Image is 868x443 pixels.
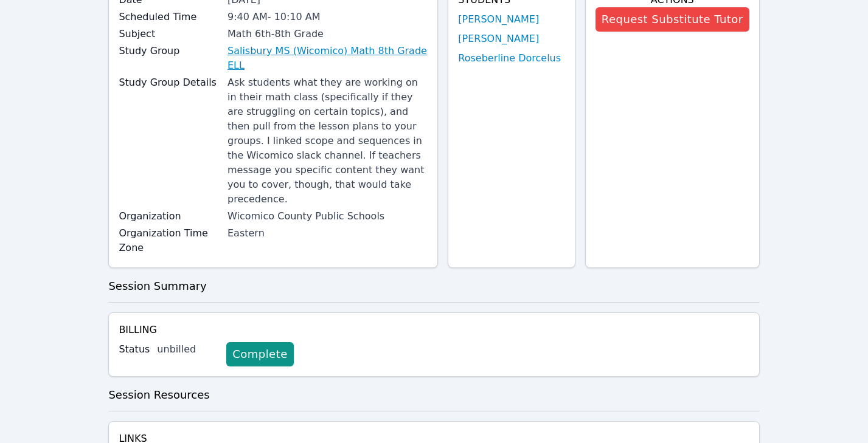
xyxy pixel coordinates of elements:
[458,51,561,66] a: Roseberline Dorcelus
[119,10,220,24] label: Scheduled Time
[119,342,150,357] label: Status
[227,27,428,41] div: Math 6th-8th Grade
[119,44,220,58] label: Study Group
[119,209,220,224] label: Organization
[227,226,428,241] div: Eastern
[227,44,428,73] a: Salisbury MS (Wicomico) Math 8th Grade ELL
[108,278,759,295] h3: Session Summary
[227,10,428,24] div: 9:40 AM - 10:10 AM
[119,27,220,41] label: Subject
[227,209,428,224] div: Wicomico County Public Schools
[227,75,428,207] div: Ask students what they are working on in their math class (specifically if they are struggling on...
[458,12,539,27] a: [PERSON_NAME]
[458,32,539,46] a: [PERSON_NAME]
[119,226,220,255] label: Organization Time Zone
[119,323,749,337] h4: Billing
[119,75,220,90] label: Study Group Details
[595,7,749,32] button: Request Substitute Tutor
[108,386,759,404] h3: Session Resources
[226,342,293,366] a: Complete
[157,342,217,357] div: unbilled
